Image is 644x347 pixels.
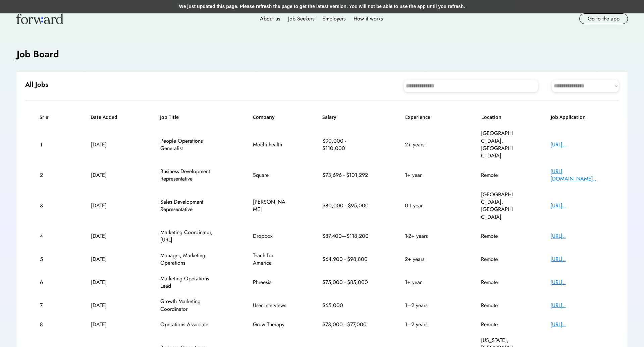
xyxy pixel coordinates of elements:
[160,114,179,121] h6: Job Title
[253,171,286,179] div: Square
[550,321,604,328] div: [URL]..
[160,168,217,183] div: Business Development Representative
[354,15,383,23] div: How it works
[160,321,217,328] div: Operations Associate
[40,321,55,328] div: 8
[91,141,124,148] div: [DATE]
[25,80,48,89] h6: All Jobs
[40,141,55,148] div: 1
[481,321,515,328] div: Remote
[40,114,55,121] h6: Sr #
[40,171,55,179] div: 2
[253,141,286,148] div: Mochi health
[17,48,59,61] h4: Job Board
[550,279,604,286] div: [URL]..
[405,202,445,209] div: 0-1 year
[160,298,217,313] div: Growth Marketing Coordinator
[253,302,286,309] div: User Interviews
[322,15,345,23] div: Employers
[322,256,369,263] div: $64,900 - $98,800
[40,279,55,286] div: 6
[405,279,445,286] div: 1+ year
[160,229,217,244] div: Marketing Coordinator, [URL]
[288,15,314,23] div: Job Seekers
[405,171,445,179] div: 1+ year
[322,232,369,240] div: $87,400—$118,200
[405,321,445,328] div: 1–2 years
[40,202,55,209] div: 3
[160,275,217,290] div: Marketing Operations Lead
[405,114,445,121] h6: Experience
[16,13,63,24] img: Forward logo
[253,198,286,213] div: [PERSON_NAME]
[160,252,217,267] div: Manager, Marketing Operations
[91,232,124,240] div: [DATE]
[481,191,515,221] div: [GEOGRAPHIC_DATA], [GEOGRAPHIC_DATA]
[260,15,280,23] div: About us
[550,232,604,240] div: [URL]..
[91,256,124,263] div: [DATE]
[550,202,604,209] div: [URL]..
[253,279,286,286] div: Phreesia
[550,141,604,148] div: [URL]..
[91,302,124,309] div: [DATE]
[405,141,445,148] div: 2+ years
[481,256,515,263] div: Remote
[253,232,286,240] div: Dropbox
[91,171,124,179] div: [DATE]
[160,137,217,152] div: People Operations Generalist
[322,302,369,309] div: $65,000
[322,279,369,286] div: $75,000 - $85,000
[405,232,445,240] div: 1-2+ years
[481,171,515,179] div: Remote
[322,137,369,152] div: $90,000 - $110,000
[40,232,55,240] div: 4
[579,13,628,24] button: Go to the app
[481,232,515,240] div: Remote
[405,256,445,263] div: 2+ years
[40,302,55,309] div: 7
[253,252,286,267] div: Teach for America
[405,302,445,309] div: 1–2 years
[322,171,369,179] div: $73,696 - $101,292
[253,321,286,328] div: Grow Therapy
[160,198,217,213] div: Sales Development Representative
[551,114,604,121] h6: Job Application
[550,302,604,309] div: [URL]..
[481,130,515,160] div: [GEOGRAPHIC_DATA], [GEOGRAPHIC_DATA]
[481,114,515,121] h6: Location
[322,321,369,328] div: $73,000 - $77,000
[550,168,604,183] div: [URL][DOMAIN_NAME]..
[91,202,124,209] div: [DATE]
[481,302,515,309] div: Remote
[91,321,124,328] div: [DATE]
[253,114,286,121] h6: Company
[481,279,515,286] div: Remote
[91,279,124,286] div: [DATE]
[91,114,124,121] h6: Date Added
[550,256,604,263] div: [URL]..
[322,202,369,209] div: $80,000 - $95,000
[40,256,55,263] div: 5
[322,114,369,121] h6: Salary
